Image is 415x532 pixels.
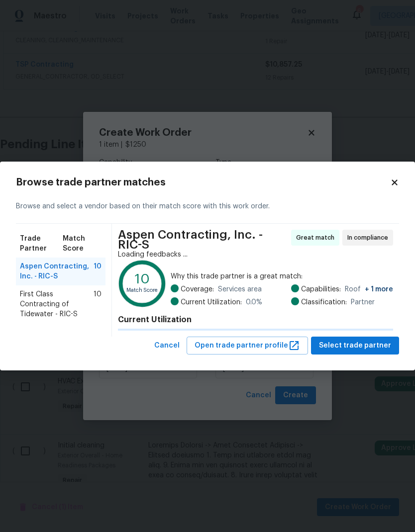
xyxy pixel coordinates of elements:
span: Cancel [154,340,180,352]
span: Aspen Contracting, Inc. - RIC-S [20,262,94,281]
span: Partner [351,297,375,307]
div: Loading feedbacks ... [118,250,393,260]
span: Services area [218,284,262,294]
span: Select trade partner [319,340,391,352]
text: Match Score [126,287,158,292]
span: Match Score [63,234,102,254]
span: Open trade partner profile [195,340,300,352]
span: 0.0 % [246,297,262,307]
span: 10 [94,289,102,319]
button: Open trade partner profile [187,337,308,355]
span: Roof [345,284,393,294]
span: 10 [94,262,102,281]
h4: Current Utilization [118,315,393,325]
text: 10 [135,272,150,286]
span: Trade Partner [20,234,63,254]
span: Aspen Contracting, Inc. - RIC-S [118,230,288,250]
span: + 1 more [365,286,393,293]
span: Classification: [301,297,347,307]
span: Capabilities: [301,284,341,294]
h2: Browse trade partner matches [16,177,390,187]
span: First Class Contracting of Tidewater - RIC-S [20,289,94,319]
span: Coverage: [181,284,214,294]
button: Select trade partner [311,337,399,355]
span: In compliance [347,233,392,243]
div: Browse and select a vendor based on their match score with this work order. [16,189,399,224]
button: Cancel [150,337,184,355]
span: Great match [296,233,338,243]
span: Current Utilization: [181,297,242,307]
span: Why this trade partner is a great match: [171,271,393,281]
